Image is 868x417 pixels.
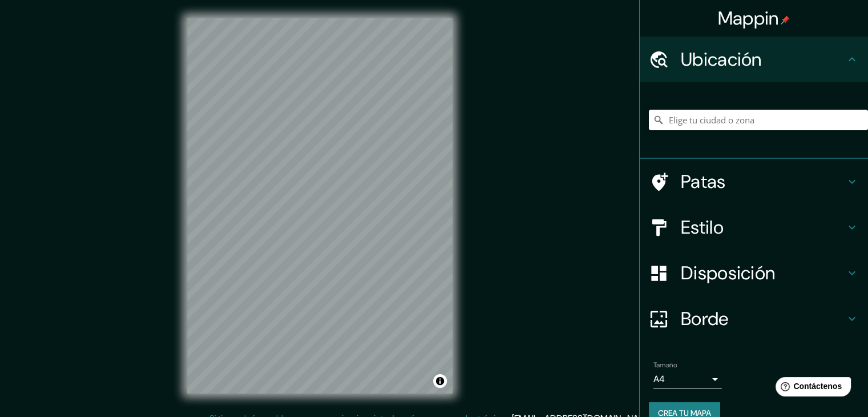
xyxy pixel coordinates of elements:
div: Disposición [640,250,868,296]
font: Borde [681,307,729,331]
font: Tamaño [653,360,677,370]
input: Elige tu ciudad o zona [649,110,868,130]
font: Estilo [681,215,724,239]
font: Disposición [681,261,775,285]
img: pin-icon.png [781,15,790,25]
button: Activar o desactivar atribución [433,374,447,388]
font: Patas [681,170,726,194]
iframe: Lanzador de widgets de ayuda [766,372,855,404]
div: Ubicación [640,37,868,82]
div: Estilo [640,205,868,250]
font: Mappin [718,6,779,30]
div: Patas [640,159,868,205]
div: Borde [640,296,868,342]
font: A4 [653,373,665,385]
div: A4 [653,370,722,388]
canvas: Mapa [187,18,453,394]
font: Ubicación [681,47,762,71]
